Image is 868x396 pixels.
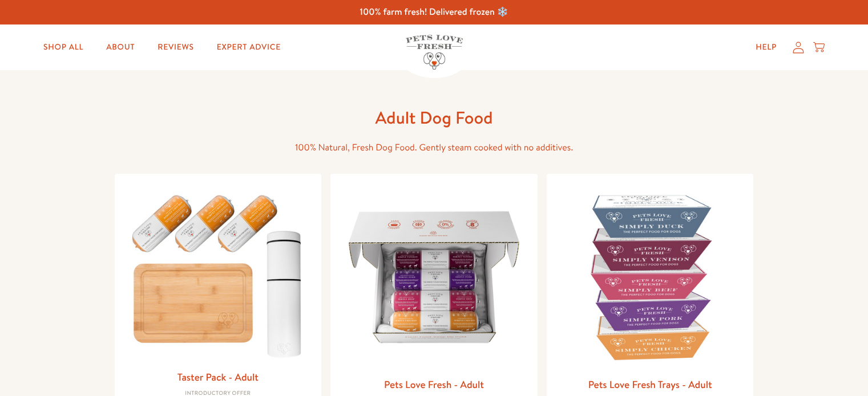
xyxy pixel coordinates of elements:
img: Pets Love Fresh Trays - Adult [556,183,745,371]
a: Taster Pack - Adult [177,370,259,384]
img: Pets Love Fresh - Adult [340,183,528,371]
a: About [97,36,144,59]
span: 100% Natural, Fresh Dog Food. Gently steam cooked with no additives. [295,141,573,154]
a: Pets Love Fresh - Adult [384,377,484,391]
h1: Adult Dog Food [252,107,617,129]
img: Pets Love Fresh [406,35,463,70]
a: Expert Advice [208,36,290,59]
a: Pets Love Fresh Trays - Adult [588,377,712,391]
a: Help [746,36,786,59]
a: Reviews [148,36,203,59]
img: Taster Pack - Adult [124,183,313,364]
a: Shop All [34,36,92,59]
